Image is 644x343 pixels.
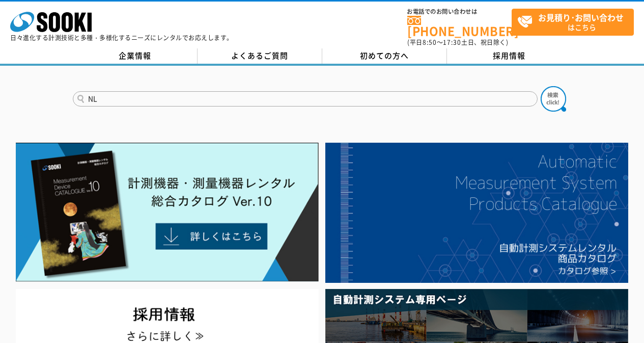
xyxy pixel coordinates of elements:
[443,38,461,47] span: 17:30
[541,86,566,112] img: btn_search.png
[325,143,628,283] img: 自動計測システムカタログ
[10,35,233,41] p: 日々進化する計測技術と多種・多様化するニーズにレンタルでお応えします。
[423,38,437,47] span: 8:50
[73,48,198,64] a: 企業情報
[322,48,447,64] a: 初めての方へ
[16,143,319,282] img: Catalog Ver10
[407,9,512,15] span: お電話でのお問い合わせは
[517,9,633,35] span: はこちら
[512,9,634,36] a: お見積り･お問い合わせはこちら
[73,91,538,107] input: 商品名、型式、NETIS番号を入力してください
[538,11,624,23] strong: お見積り･お問い合わせ
[407,16,512,37] a: [PHONE_NUMBER]
[447,48,572,64] a: 採用情報
[198,48,322,64] a: よくあるご質問
[407,38,508,47] span: (平日 ～ 土日、祝日除く)
[360,50,409,61] span: 初めての方へ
